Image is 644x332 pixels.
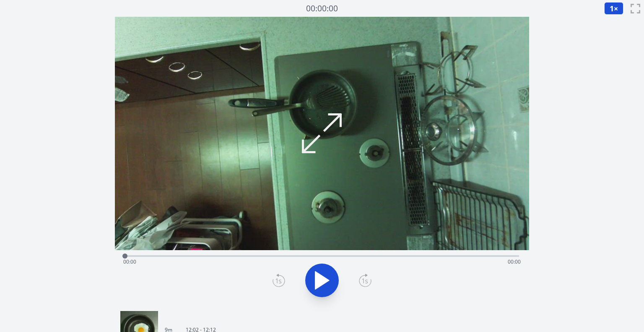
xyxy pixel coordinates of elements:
[508,258,521,265] span: 00:00
[306,3,338,15] a: 00:00:00
[604,2,623,15] button: 1×
[610,3,614,13] span: 1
